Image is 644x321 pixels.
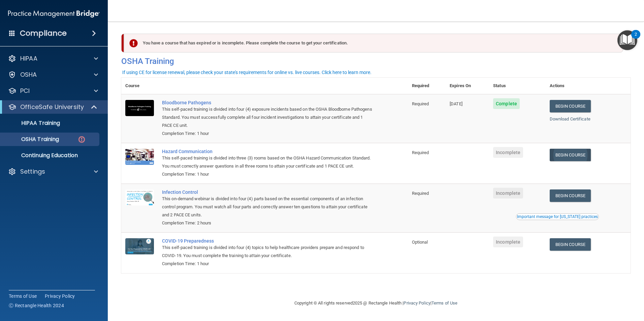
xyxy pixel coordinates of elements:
span: Incomplete [493,188,523,199]
a: Infection Control [162,189,374,195]
span: Required [412,191,429,196]
span: Complete [493,98,520,109]
div: Completion Time: 1 hour [162,130,374,138]
th: Expires On [446,78,489,94]
div: Copyright © All rights reserved 2025 @ Rectangle Health | | [253,292,499,314]
th: Actions [546,78,631,94]
th: Status [489,78,546,94]
div: Completion Time: 2 hours [162,219,374,227]
div: Completion Time: 1 hour [162,170,374,178]
span: [DATE] [450,101,462,106]
p: OfficeSafe University [20,103,84,111]
a: Settings [8,168,98,176]
iframe: Drift Widget Chat Controller [610,275,636,300]
a: Terms of Use [9,293,37,299]
div: Completion Time: 1 hour [162,260,374,268]
a: HIPAA [8,55,98,63]
a: Bloodborne Pathogens [162,100,374,105]
a: Terms of Use [431,300,457,306]
button: If using CE for license renewal, please check your state's requirements for online vs. live cours... [121,69,373,76]
div: If using CE for license renewal, please check your state's requirements for online vs. live cours... [122,70,372,75]
button: Read this if you are a dental practitioner in the state of CA [516,213,599,220]
span: Ⓒ Rectangle Health 2024 [9,302,64,309]
a: Download Certificate [550,116,590,121]
div: You have a course that has expired or is incomplete. Please complete the course to get your certi... [124,34,623,52]
th: Required [408,78,446,94]
p: HIPAA Training [4,120,60,127]
img: exclamation-circle-solid-danger.72ef9ffc.png [129,39,138,47]
div: This self-paced training is divided into four (4) exposure incidents based on the OSHA Bloodborne... [162,105,374,130]
a: Begin Course [550,189,591,202]
div: This on-demand webinar is divided into four (4) parts based on the essential components of an inf... [162,195,374,219]
button: Open Resource Center, 2 new notifications [617,30,637,50]
div: This self-paced training is divided into three (3) rooms based on the OSHA Hazard Communication S... [162,154,374,170]
p: PCI [20,87,30,95]
img: PMB logo [8,7,100,21]
th: Course [121,78,158,94]
span: Incomplete [493,147,523,158]
p: HIPAA [20,55,37,63]
div: Important message for [US_STATE] practices [517,215,598,219]
span: Required [412,101,429,106]
h4: Compliance [20,29,67,38]
p: OSHA Training [4,136,59,143]
p: Continuing Education [4,152,96,159]
a: OfficeSafe University [8,103,98,111]
span: Incomplete [493,237,523,247]
img: danger-circle.6113f641.png [77,135,86,144]
a: Begin Course [550,149,591,161]
a: Privacy Policy [45,293,75,299]
a: COVID-19 Preparedness [162,238,374,244]
span: Required [412,150,429,155]
a: Begin Course [550,238,591,251]
a: Begin Course [550,100,591,112]
span: Optional [412,240,428,245]
h4: OSHA Training [121,57,631,66]
p: OSHA [20,71,37,79]
a: PCI [8,87,98,95]
div: This self-paced training is divided into four (4) topics to help healthcare providers prepare and... [162,244,374,260]
a: OSHA [8,71,98,79]
a: Hazard Communication [162,149,374,154]
a: Privacy Policy [404,300,430,306]
p: Settings [20,168,45,176]
div: 2 [635,34,637,43]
